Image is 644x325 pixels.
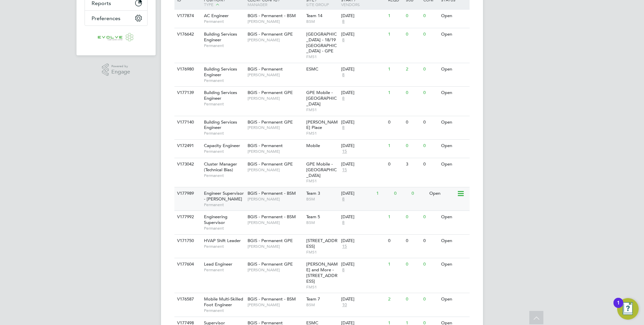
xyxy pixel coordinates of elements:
div: 1 [386,211,404,223]
span: FMS1 [306,284,338,290]
div: 1 [386,87,404,99]
div: 0 [422,10,439,22]
div: Open [439,10,469,22]
div: 1 [386,140,404,152]
div: V177139 [175,87,199,99]
span: BGIS - Permanent GPE [248,90,293,95]
div: V171750 [175,235,199,247]
span: Permanent [204,173,244,178]
div: 0 [392,187,410,200]
button: Open Resource Center, 1 new notification [617,298,639,320]
span: Permanent [204,19,244,24]
span: Permanent [204,244,244,249]
div: [DATE] [341,32,385,37]
div: V177992 [175,211,199,223]
span: [PERSON_NAME] [248,302,303,308]
div: 2 [404,63,422,76]
span: [PERSON_NAME] [248,37,303,43]
span: 8 [341,37,345,43]
div: [DATE] [341,161,385,167]
div: [DATE] [341,214,385,220]
div: V173042 [175,158,199,171]
span: BGIS - Permanent GPE [248,261,293,267]
span: BGIS - Permanent [248,66,283,72]
span: 10 [341,302,348,308]
div: 0 [386,158,404,171]
span: [PERSON_NAME] and More - [STREET_ADDRESS] [306,261,338,284]
span: 8 [341,196,345,202]
div: 0 [422,258,439,271]
div: 0 [422,235,439,247]
div: 0 [386,116,404,129]
span: Permanent [204,131,244,136]
span: Manager [248,2,267,7]
span: Team 5 [306,214,320,220]
div: 0 [404,87,422,99]
div: V172491 [175,140,199,152]
div: 0 [404,293,422,306]
div: Open [439,87,469,99]
span: [PERSON_NAME] [248,19,303,24]
div: V176642 [175,28,199,41]
span: Team 3 [306,190,320,196]
div: [DATE] [341,90,385,96]
div: Open [439,258,469,271]
span: Permanent [204,308,244,313]
span: BGIS - Permanent GPE [248,161,293,167]
span: Permanent [204,101,244,107]
span: Capacity Engineer [204,143,240,148]
span: Lead Engineer [204,261,232,267]
span: [PERSON_NAME] [248,96,303,101]
div: [DATE] [341,191,373,196]
span: Site Group [306,2,329,7]
div: V176587 [175,293,199,306]
span: Permanent [204,43,244,48]
div: 0 [410,187,427,200]
span: 8 [341,220,345,226]
div: V177874 [175,10,199,22]
span: Mobile Multi-Skilled Foot Engineer [204,296,243,308]
span: BSM [306,19,338,24]
div: 0 [404,10,422,22]
span: ESMC [306,66,318,72]
div: Open [439,140,469,152]
span: [PERSON_NAME] [248,167,303,173]
div: V176980 [175,63,199,76]
span: Building Services Engineer [204,31,237,43]
span: FMS1 [306,249,338,255]
span: Vendors [341,2,360,7]
div: Open [439,293,469,306]
div: Open [439,63,469,76]
div: [DATE] [341,13,385,19]
div: [DATE] [341,66,385,72]
div: [DATE] [341,238,385,244]
div: 3 [404,158,422,171]
span: Building Services Engineer [204,119,237,131]
span: BGIS - Permanent GPE [248,119,293,125]
div: Open [439,28,469,41]
a: Go to home page [85,33,148,43]
span: Type [204,2,213,7]
span: FMS1 [306,54,338,59]
span: Engineering Supervisor [204,214,227,225]
div: [DATE] [341,296,385,302]
span: [PERSON_NAME] Place [306,119,338,131]
div: V177989 [175,187,199,200]
div: [DATE] [341,143,385,149]
span: Preferences [92,15,120,21]
div: V177140 [175,116,199,129]
div: 1 [386,10,404,22]
span: Permanent [204,226,244,231]
span: Mobile [306,143,320,148]
span: Engineer Supervisor - [PERSON_NAME] [204,190,244,202]
span: Building Services Engineer [204,90,237,101]
div: 0 [422,293,439,306]
span: [PERSON_NAME] [248,267,303,273]
span: BSM [306,220,338,225]
a: Powered byEngage [102,63,130,76]
span: BSM [306,302,338,308]
div: [DATE] [341,120,385,125]
div: 0 [422,158,439,171]
span: FMS1 [306,131,338,136]
span: Cluster Manager (Technical Bias) [204,161,237,173]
